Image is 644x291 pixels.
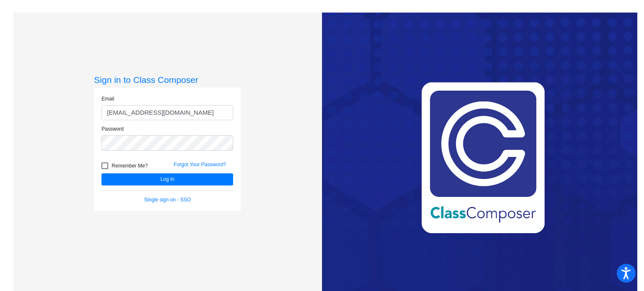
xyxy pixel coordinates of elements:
[94,75,241,85] h3: Sign in to Class Composer
[101,173,233,185] button: Log In
[101,125,124,133] label: Password
[174,162,226,167] a: Forgot Your Password?
[112,161,148,171] span: Remember Me?
[101,95,114,103] label: Email
[144,197,191,203] a: Single sign on - SSO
